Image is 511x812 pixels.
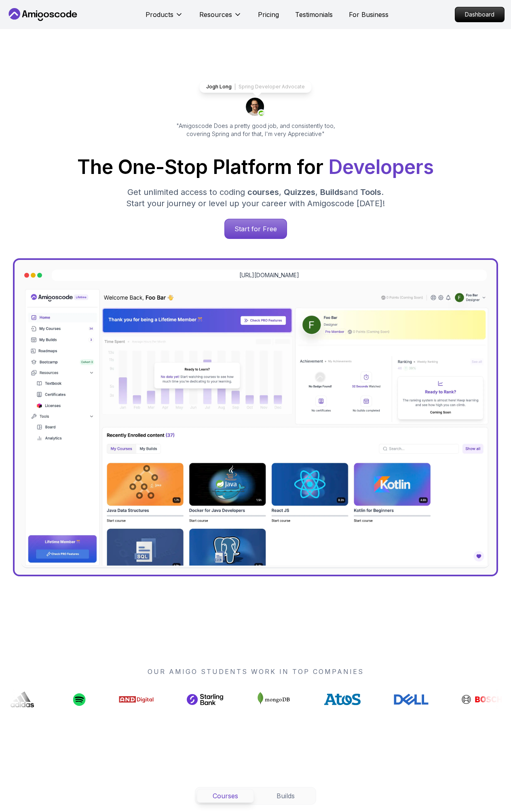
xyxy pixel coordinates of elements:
p: Jogh Long [206,84,232,90]
p: OUR AMIGO STUDENTS WORK IN TOP COMPANIES [4,667,507,676]
img: dashboard [21,287,490,568]
span: Developers [328,155,434,179]
a: For Business [349,10,389,19]
p: Get unlimited access to coding , , and . Start your journey or level up your career with Amigosco... [120,186,391,209]
a: Testimonials [295,10,333,19]
button: Courses [197,789,254,803]
button: Builds [257,789,314,803]
h1: The One-Stop Platform for [6,157,505,177]
button: Resources [199,10,242,26]
a: Dashboard [455,7,505,22]
span: Tools [360,187,381,197]
p: Start for Free [225,219,287,239]
span: Quizzes [284,187,315,197]
span: courses [247,187,279,197]
p: Products [146,10,173,19]
a: Start for Free [224,219,287,239]
a: Pricing [258,10,279,19]
span: Builds [320,187,344,197]
a: [URL][DOMAIN_NAME] [239,271,299,279]
button: Products [146,10,183,26]
img: josh long [246,98,265,117]
p: Spring Developer Advocate [239,84,305,90]
p: "Amigoscode Does a pretty good job, and consistently too, covering Spring and for that, I'm very ... [165,122,346,138]
p: Resources [199,10,232,19]
p: Dashboard [455,7,504,22]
